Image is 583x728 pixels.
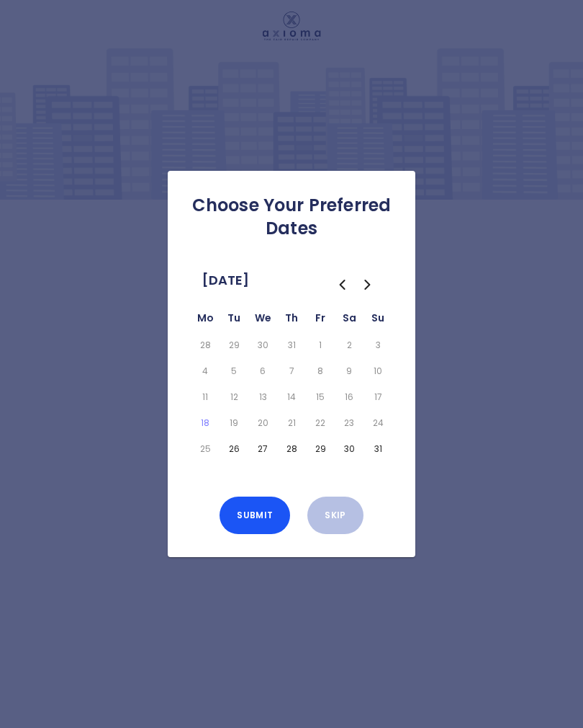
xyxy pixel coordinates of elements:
[366,387,389,407] button: Sunday, August 17th, 2025
[280,387,303,407] button: Thursday, August 14th, 2025
[191,309,392,462] table: August 2025
[277,309,306,332] th: Thursday
[194,335,217,355] button: Monday, July 28th, 2025
[309,413,332,433] button: Friday, August 22nd, 2025
[194,387,217,407] button: Monday, August 11th, 2025
[251,387,274,407] button: Wednesday, August 13th, 2025
[280,413,303,433] button: Thursday, August 21st, 2025
[191,309,220,332] th: Monday
[329,272,355,298] button: Go to the Previous Month
[222,335,245,355] button: Tuesday, July 29th, 2025
[338,413,361,433] button: Saturday, August 23rd, 2025
[194,413,217,433] button: Today, Monday, August 18th, 2025
[222,413,245,433] button: Tuesday, August 19th, 2025
[309,335,332,355] button: Friday, August 1st, 2025
[355,272,381,298] button: Go to the Next Month
[220,309,248,332] th: Tuesday
[366,439,389,459] button: Sunday, August 31st, 2025
[251,335,274,355] button: Wednesday, July 30th, 2025
[202,269,249,292] span: [DATE]
[338,361,361,381] button: Saturday, August 9th, 2025
[251,361,274,381] button: Wednesday, August 6th, 2025
[263,12,321,40] img: Logo
[222,361,245,381] button: Tuesday, August 5th, 2025
[251,413,274,433] button: Wednesday, August 20th, 2025
[363,309,392,332] th: Sunday
[338,439,361,459] button: Saturday, August 30th, 2025
[280,439,303,459] button: Thursday, August 28th, 2025
[280,361,303,381] button: Thursday, August 7th, 2025
[222,387,245,407] button: Tuesday, August 12th, 2025
[306,309,335,332] th: Friday
[194,361,217,381] button: Monday, August 4th, 2025
[366,361,389,381] button: Sunday, August 10th, 2025
[280,335,303,355] button: Thursday, July 31st, 2025
[220,497,290,534] button: Submit
[309,387,332,407] button: Friday, August 15th, 2025
[222,439,245,459] button: Tuesday, August 26th, 2025
[366,413,389,433] button: Sunday, August 24th, 2025
[194,439,217,459] button: Monday, August 25th, 2025
[307,497,363,534] button: Skip
[366,335,389,355] button: Sunday, August 3rd, 2025
[251,439,274,459] button: Wednesday, August 27th, 2025
[248,309,277,332] th: Wednesday
[338,335,361,355] button: Saturday, August 2nd, 2025
[179,194,404,240] h2: Choose Your Preferred Dates
[309,439,332,459] button: Friday, August 29th, 2025
[335,309,363,332] th: Saturday
[309,361,332,381] button: Friday, August 8th, 2025
[338,387,361,407] button: Saturday, August 16th, 2025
